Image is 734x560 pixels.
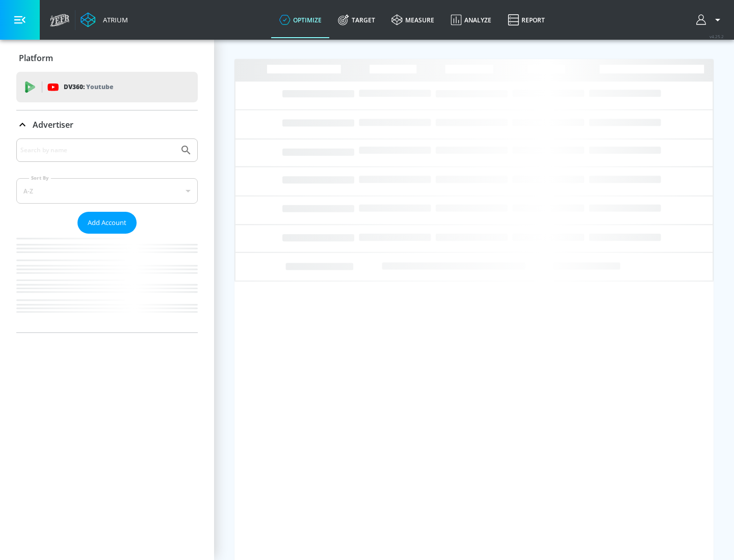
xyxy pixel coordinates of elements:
div: A-Z [16,178,198,204]
div: Advertiser [16,110,198,139]
p: Platform [19,52,53,64]
div: Platform [16,44,198,72]
div: DV360: Youtube [16,72,198,102]
input: Search by name [20,144,175,157]
a: optimize [271,2,330,38]
span: v 4.25.2 [710,34,724,39]
label: Sort By [29,175,51,181]
p: DV360: [64,81,113,93]
a: Analyze [442,2,500,38]
a: Target [330,2,383,38]
button: Add Account [77,212,137,234]
a: Report [500,2,553,38]
a: measure [383,2,442,38]
div: Advertiser [16,138,198,332]
span: Add Account [88,217,126,229]
p: Advertiser [33,119,73,130]
nav: list of Advertiser [16,234,198,332]
p: Youtube [86,81,113,92]
div: Atrium [99,15,128,24]
a: Atrium [81,12,128,27]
